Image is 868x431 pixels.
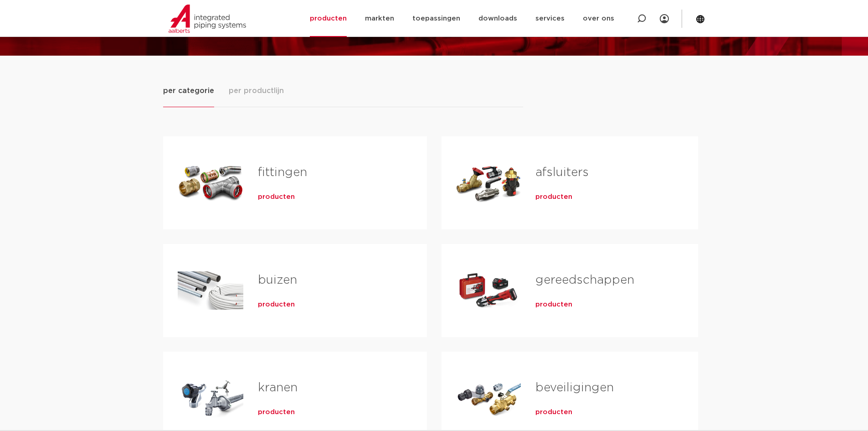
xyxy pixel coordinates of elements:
[535,166,589,178] a: afsluiters
[535,300,572,309] a: producten
[535,274,634,286] a: gereedschappen
[535,382,614,394] a: beveiligingen
[163,85,214,96] span: per categorie
[535,408,572,417] a: producten
[258,192,295,202] a: producten
[258,300,295,309] a: producten
[258,382,298,394] a: kranen
[229,85,284,96] span: per productlijn
[535,192,572,202] a: producten
[258,274,297,286] a: buizen
[258,408,295,417] a: producten
[258,166,307,178] a: fittingen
